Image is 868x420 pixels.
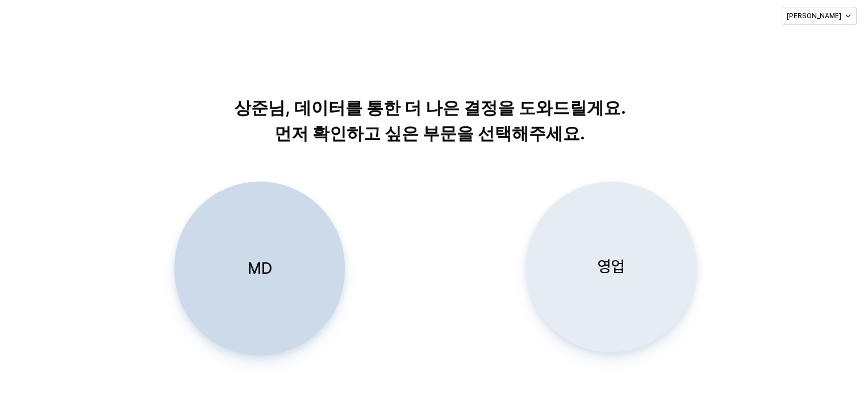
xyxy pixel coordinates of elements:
button: MD [174,182,344,356]
p: [PERSON_NAME] [787,11,841,20]
p: 영업 [598,256,625,277]
p: 상준님, 데이터를 통한 더 나은 결정을 도와드릴게요. 먼저 확인하고 싶은 부문을 선택해주세요. [140,95,720,146]
p: MD [247,258,272,279]
button: [PERSON_NAME] [782,7,857,25]
button: 영업 [526,182,696,352]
